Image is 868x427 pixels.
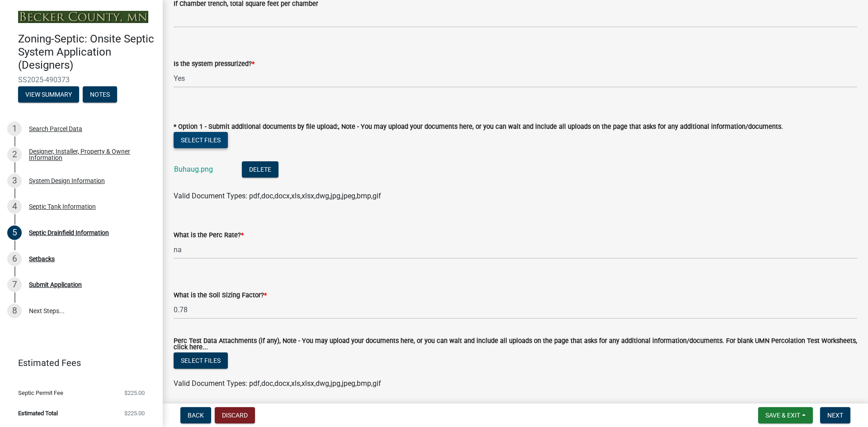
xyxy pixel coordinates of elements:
[29,178,105,184] div: System Design Information
[174,352,228,369] button: Select files
[7,304,22,318] div: 8
[83,91,117,99] wm-modal-confirm: Notes
[18,11,148,23] img: Becker County, Minnesota
[174,61,255,67] label: Is the system pressurized?
[18,86,79,103] button: View Summary
[18,410,58,416] span: Estimated Total
[827,412,843,419] span: Next
[758,407,813,423] button: Save & Exit
[29,256,55,262] div: Setbacks
[215,407,255,423] button: Discard
[174,132,228,148] button: Select files
[7,252,22,266] div: 6
[18,75,145,84] span: SS2025-490373
[18,390,63,396] span: Septic Permit Fee
[29,230,109,236] div: Septic Drainfield Information
[820,407,850,423] button: Next
[242,166,278,174] wm-modal-confirm: Delete Document
[174,1,318,7] label: If Chamber trench, total square feet per chamber
[29,282,82,288] div: Submit Application
[29,203,96,210] div: Septic Tank Information
[18,91,79,99] wm-modal-confirm: Summary
[174,338,857,351] label: Perc Test Data Attachments (if any), Note - You may upload your documents here, or you can wait a...
[174,379,381,388] span: Valid Document Types: pdf,doc,docx,xls,xlsx,dwg,jpg,jpeg,bmp,gif
[765,412,800,419] span: Save & Exit
[29,126,82,132] div: Search Parcel Data
[18,33,156,71] h4: Zoning-Septic: Onsite Septic System Application (Designers)
[124,410,145,416] span: $225.00
[124,390,145,396] span: $225.00
[7,225,22,240] div: 5
[7,354,148,372] a: Estimated Fees
[7,147,22,162] div: 2
[7,174,22,188] div: 3
[174,232,244,239] label: What is the Perc Rate?
[7,277,22,292] div: 7
[83,86,117,103] button: Notes
[29,148,148,161] div: Designer, Installer, Property & Owner Information
[174,192,381,200] span: Valid Document Types: pdf,doc,docx,xls,xlsx,dwg,jpg,jpeg,bmp,gif
[188,412,204,419] span: Back
[180,407,211,423] button: Back
[7,122,22,136] div: 1
[174,292,267,299] label: What is the Soil Sizing Factor?
[174,124,783,130] label: * Option 1 - Submit additional documents by file upload:, Note - You may upload your documents he...
[7,199,22,214] div: 4
[174,165,213,174] a: Buhaug.png
[242,161,278,178] button: Delete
